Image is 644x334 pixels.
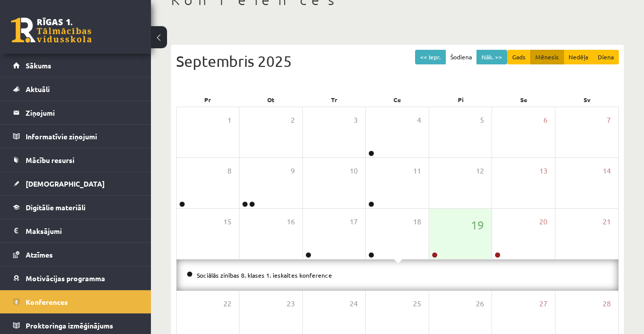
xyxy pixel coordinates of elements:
[13,77,138,101] a: Aktuāli
[13,267,138,290] a: Motivācijas programma
[530,50,564,64] button: Mēnesis
[539,298,547,309] span: 27
[415,50,446,64] button: << Iepr.
[26,61,51,70] span: Sākums
[480,115,484,126] span: 5
[287,216,295,227] span: 16
[227,165,231,177] span: 8
[13,101,138,124] a: Ziņojumi
[539,165,547,177] span: 13
[413,216,421,227] span: 18
[13,243,138,266] a: Atzīmes
[429,93,493,107] div: Pi
[555,93,619,107] div: Sv
[26,219,138,242] legend: Maksājumi
[26,179,105,188] span: [DEMOGRAPHIC_DATA]
[563,50,593,64] button: Nedēļa
[223,216,231,227] span: 15
[26,155,74,164] span: Mācību resursi
[13,219,138,242] a: Maksājumi
[13,290,138,313] a: Konferences
[197,271,332,279] a: Sociālās zinības 8. klases 1. ieskaites konference
[26,274,105,283] span: Motivācijas programma
[593,50,619,64] button: Diena
[493,93,556,107] div: Se
[413,298,421,309] span: 25
[350,165,358,177] span: 10
[26,125,138,148] legend: Informatīvie ziņojumi
[291,115,295,126] span: 2
[445,50,477,64] button: Šodiena
[26,250,53,259] span: Atzīmes
[350,298,358,309] span: 24
[176,93,239,107] div: Pr
[176,50,619,72] div: Septembris 2025
[476,298,484,309] span: 26
[13,125,138,148] a: Informatīvie ziņojumi
[227,115,231,126] span: 1
[291,165,295,177] span: 9
[476,50,507,64] button: Nāk. >>
[287,298,295,309] span: 23
[302,93,366,107] div: Tr
[13,196,138,219] a: Digitālie materiāli
[603,298,611,309] span: 28
[13,54,138,77] a: Sākums
[413,165,421,177] span: 11
[13,148,138,172] a: Mācību resursi
[350,216,358,227] span: 17
[476,165,484,177] span: 12
[26,203,86,212] span: Digitālie materiāli
[223,298,231,309] span: 22
[607,115,611,126] span: 7
[13,172,138,195] a: [DEMOGRAPHIC_DATA]
[239,93,303,107] div: Ot
[471,216,484,233] span: 19
[11,18,92,43] a: Rīgas 1. Tālmācības vidusskola
[366,93,429,107] div: Ce
[539,216,547,227] span: 20
[603,165,611,177] span: 14
[26,297,68,306] span: Konferences
[26,85,50,94] span: Aktuāli
[26,101,138,124] legend: Ziņojumi
[543,115,547,126] span: 6
[417,115,421,126] span: 4
[26,321,113,330] span: Proktoringa izmēģinājums
[507,50,531,64] button: Gads
[603,216,611,227] span: 21
[354,115,358,126] span: 3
